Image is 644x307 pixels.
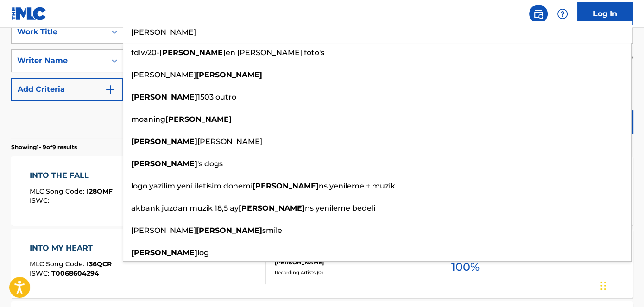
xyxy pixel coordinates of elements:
span: [PERSON_NAME] [131,70,196,79]
strong: [PERSON_NAME] [239,204,305,213]
span: log [197,248,209,257]
span: 's dogs [197,159,223,168]
button: Add Criteria [11,78,123,101]
a: Public Search [529,5,548,23]
span: en [PERSON_NAME] foto's [226,48,324,57]
img: help [557,8,568,19]
div: INTO THE FALL [30,170,113,181]
div: Drag [600,272,606,300]
span: [PERSON_NAME] [131,226,196,235]
strong: [PERSON_NAME] [165,115,232,124]
div: Writer Name [17,55,101,66]
a: Log In [577,2,633,25]
strong: [PERSON_NAME] [131,137,197,146]
span: 1503 outro [197,93,236,101]
span: T0068604294 [51,269,99,277]
strong: [PERSON_NAME] [196,70,262,79]
span: ISWC : [30,269,51,277]
strong: [PERSON_NAME] [131,159,197,168]
span: moaning [131,115,165,124]
div: [PERSON_NAME] [275,258,414,267]
div: INTO MY HEART [30,243,112,254]
strong: [PERSON_NAME] [253,182,319,190]
a: INTO THE FALLMLC Song Code:I28QMFISWC:Writers (1)[PERSON_NAME]Recording Artists (3)UBERTO, UBERTO... [11,156,633,226]
img: search [533,8,544,19]
span: I28QMF [87,187,113,195]
div: Recording Artists ( 0 ) [275,269,414,276]
strong: [PERSON_NAME] [131,248,197,257]
strong: [PERSON_NAME] [131,93,197,101]
span: logo yazilim yeni iletisim donemi [131,182,253,190]
div: Help [553,5,572,23]
iframe: Chat Widget [598,263,644,307]
a: INTO MY HEARTMLC Song Code:I36QCRISWC:T0068604294Writers (1)[PERSON_NAME]Recording Artists (0)Tot... [11,229,633,298]
span: ns yenileme + muzik [319,182,395,190]
div: Work Title [17,26,101,38]
strong: [PERSON_NAME] [159,48,226,57]
span: 100 % [451,259,480,276]
form: Search Form [11,20,633,138]
p: Showing 1 - 9 of 9 results [11,143,77,151]
span: MLC Song Code : [30,260,87,268]
span: ns yenileme bedeli [305,204,375,213]
span: I36QCR [87,260,112,268]
span: fdlw20- [131,48,159,57]
span: smile [262,226,282,235]
span: akbank juzdan muzik 18,5 ay [131,204,239,213]
img: 9d2ae6d4665cec9f34b9.svg [105,84,116,95]
span: MLC Song Code : [30,187,87,195]
span: ISWC : [30,196,51,205]
img: MLC Logo [11,7,47,20]
strong: [PERSON_NAME] [196,226,262,235]
span: [PERSON_NAME] [197,137,262,146]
